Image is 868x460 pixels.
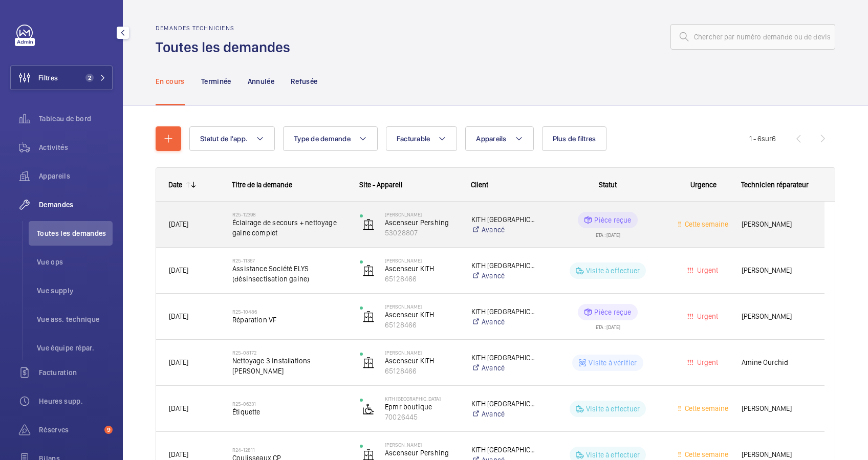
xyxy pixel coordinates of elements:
h2: R25-10486 [232,309,346,315]
p: Annulée [248,76,274,86]
span: Client [471,181,488,189]
p: 65128466 [385,366,458,376]
p: Terminée [201,76,231,86]
p: KITH [GEOGRAPHIC_DATA] [471,399,537,409]
input: Chercher par numéro demande ou de devis [670,24,835,50]
p: Refusée [291,76,317,86]
p: KITH [GEOGRAPHIC_DATA] [471,353,537,363]
span: [DATE] [169,450,188,458]
span: [DATE] [169,358,188,366]
p: [PERSON_NAME] [385,257,458,264]
span: [DATE] [169,220,188,228]
span: Assistance Société ELYS (désinsectisation gaine) [232,264,346,284]
p: [PERSON_NAME] [385,303,458,310]
span: Cette semaine [683,450,728,458]
span: Heures supp. [39,396,113,406]
button: Appareils [465,126,533,151]
img: elevator.svg [362,218,375,231]
span: 2 [85,74,94,82]
span: Amine Ourchid [742,357,812,368]
span: Vue ops [37,257,113,267]
a: Avancé [471,409,537,419]
p: Ascenseur KITH [385,264,458,274]
span: Nettoyage 3 installations [PERSON_NAME] [232,356,346,376]
img: platform_lift.svg [362,403,375,415]
p: Pièce reçue [594,215,631,225]
span: [PERSON_NAME] [742,218,812,230]
span: Statut [599,181,617,189]
img: elevator.svg [362,357,375,369]
p: Ascenseur Pershing [385,217,458,228]
p: 65128466 [385,274,458,284]
button: Plus de filtres [542,126,607,151]
span: [PERSON_NAME] [742,403,812,414]
a: Avancé [471,271,537,281]
p: 65128466 [385,320,458,330]
span: Toutes les demandes [37,228,113,238]
span: Vue équipe répar. [37,343,113,353]
span: Urgent [695,266,718,274]
h2: Demandes techniciens [156,25,296,32]
p: Visite à effectuer [586,404,640,414]
h1: Toutes les demandes [156,38,296,57]
h2: R25-12398 [232,211,346,217]
span: Cette semaine [683,404,728,412]
span: [DATE] [169,404,188,412]
p: Pièce reçue [594,307,631,317]
span: Technicien réparateur [741,181,809,189]
span: Plus de filtres [553,135,596,143]
p: KITH [GEOGRAPHIC_DATA] [471,445,537,455]
button: Type de demande [283,126,378,151]
span: 1 - 6 6 [749,135,776,142]
span: Type de demande [294,135,351,143]
span: Cette semaine [683,220,728,228]
p: Ascenseur KITH [385,310,458,320]
p: [PERSON_NAME] [385,349,458,356]
span: Vue ass. technique [37,314,113,324]
p: KITH [GEOGRAPHIC_DATA] [471,306,537,317]
button: Facturable [386,126,458,151]
span: Réserves [39,425,100,435]
span: Vue supply [37,286,113,296]
span: Activités [39,142,113,152]
span: Appareils [39,171,113,181]
span: Demandes [39,200,113,210]
p: En cours [156,76,185,86]
span: 9 [104,426,113,434]
span: Éclairage de secours + nettoyage gaine complet [232,217,346,238]
span: Réparation VF [232,315,346,325]
p: Ascenseur Pershing [385,448,458,458]
span: Titre de la demande [232,181,292,189]
p: KITH [GEOGRAPHIC_DATA] [471,214,537,225]
p: Visite à effectuer [586,266,640,276]
p: Epmr boutique [385,402,458,412]
span: sur [762,135,772,143]
h2: R25-06331 [232,401,346,407]
span: Site - Appareil [359,181,402,189]
span: Appareils [476,135,506,143]
p: [PERSON_NAME] [385,442,458,448]
div: ETA : [DATE] [596,320,620,330]
a: Avancé [471,317,537,327]
span: Urgent [695,358,718,366]
p: KITH [GEOGRAPHIC_DATA] [385,396,458,402]
p: Ascenseur KITH [385,356,458,366]
h2: R24-12811 [232,447,346,453]
div: ETA : [DATE] [596,228,620,237]
h2: R25-11367 [232,257,346,264]
img: elevator.svg [362,265,375,277]
p: 53028807 [385,228,458,238]
p: 70026445 [385,412,458,422]
button: Filtres2 [10,65,113,90]
p: Visite à effectuer [586,450,640,460]
span: Tableau de bord [39,114,113,124]
span: [PERSON_NAME] [742,311,812,322]
a: Avancé [471,225,537,235]
span: Urgent [695,312,718,320]
span: [DATE] [169,266,188,274]
p: KITH [GEOGRAPHIC_DATA] [471,260,537,271]
span: Facturable [397,135,430,143]
img: elevator.svg [362,311,375,323]
div: Date [168,181,182,189]
button: Statut de l'app. [189,126,275,151]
